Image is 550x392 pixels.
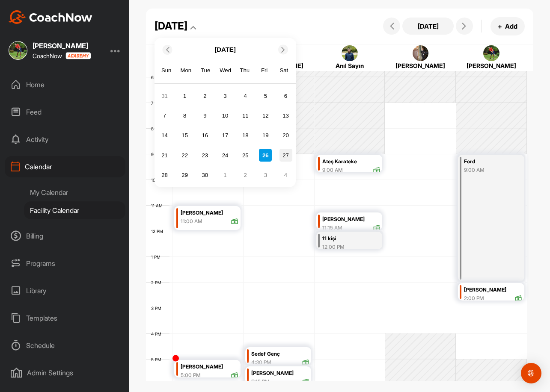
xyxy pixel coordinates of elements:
[5,253,125,274] div: Programs
[5,101,125,123] div: Feed
[9,10,92,24] img: CoachNow
[322,215,381,224] div: [PERSON_NAME]
[181,371,201,379] div: 5:00 PM
[464,295,484,302] div: 2:00 PM
[322,157,381,167] div: Ateş Karateke
[181,362,239,372] div: [PERSON_NAME]
[322,224,342,232] div: 11:15 AM
[146,331,170,336] div: 4 PM
[146,306,170,311] div: 3 PM
[239,65,250,76] div: Thu
[146,229,172,234] div: 12 PM
[146,357,170,362] div: 5 PM
[251,359,271,366] div: 4:30 PM
[220,65,231,76] div: Wed
[321,61,378,70] div: Anıl Sayın
[259,90,272,103] div: Choose Friday, September 5th, 2025
[464,285,522,295] div: [PERSON_NAME]
[239,109,252,122] div: Choose Thursday, September 11th, 2025
[146,75,170,80] div: 6 AM
[251,378,270,386] div: 5:15 PM
[146,177,172,183] div: 10 AM
[251,368,309,378] div: [PERSON_NAME]
[181,65,192,76] div: Mon
[259,65,270,76] div: Fri
[146,203,171,208] div: 11 AM
[158,169,171,182] div: Choose Sunday, September 28th, 2025
[5,129,125,150] div: Activity
[214,45,236,55] p: [DATE]
[259,109,272,122] div: Choose Friday, September 12th, 2025
[239,90,252,103] div: Choose Thursday, September 4th, 2025
[178,149,191,162] div: Choose Monday, September 22nd, 2025
[178,90,191,103] div: Choose Monday, September 1st, 2025
[200,65,211,76] div: Tue
[322,166,343,174] div: 9:00 AM
[464,157,514,167] div: Ford
[158,149,171,162] div: Choose Sunday, September 21st, 2025
[178,129,191,142] div: Choose Monday, September 15th, 2025
[463,61,520,70] div: [PERSON_NAME]
[158,90,171,103] div: Choose Sunday, August 31st, 2025
[5,307,125,329] div: Templates
[239,149,252,162] div: Choose Thursday, September 25th, 2025
[5,335,125,356] div: Schedule
[279,169,292,182] div: Choose Saturday, October 4th, 2025
[219,149,232,162] div: Choose Wednesday, September 24th, 2025
[24,201,125,219] div: Facility Calendar
[181,218,202,225] div: 11:00 AM
[5,74,125,95] div: Home
[24,183,125,201] div: My Calendar
[219,90,232,103] div: Choose Wednesday, September 3rd, 2025
[158,129,171,142] div: Choose Sunday, September 14th, 2025
[392,61,449,70] div: [PERSON_NAME]
[199,149,211,162] div: Choose Tuesday, September 23rd, 2025
[239,169,252,182] div: Choose Thursday, October 2nd, 2025
[157,88,293,183] div: month 2025-09
[279,90,292,103] div: Choose Saturday, September 6th, 2025
[219,129,232,142] div: Choose Wednesday, September 17th, 2025
[33,42,91,49] div: [PERSON_NAME]
[155,18,187,34] div: [DATE]
[146,126,170,131] div: 8 AM
[491,17,525,35] button: +Add
[161,65,172,76] div: Sun
[239,129,252,142] div: Choose Thursday, September 18th, 2025
[322,234,372,244] div: 11 kişi
[259,129,272,142] div: Choose Friday, September 19th, 2025
[33,52,91,59] div: CoachNow
[219,169,232,182] div: Choose Wednesday, October 1st, 2025
[199,109,211,122] div: Choose Tuesday, September 9th, 2025
[259,149,272,162] div: Choose Friday, September 26th, 2025
[483,45,499,62] img: square_0221d115ea49f605d8705f6c24cfd99a.jpg
[279,65,290,76] div: Sat
[199,90,211,103] div: Choose Tuesday, September 2nd, 2025
[342,45,358,62] img: square_9586089d7e11ec01d9bb61086f6e34e5.jpg
[5,280,125,301] div: Library
[498,22,502,31] span: +
[158,109,171,122] div: Choose Sunday, September 7th, 2025
[219,109,232,122] div: Choose Wednesday, September 10th, 2025
[279,149,292,162] div: Choose Saturday, September 27th, 2025
[279,129,292,142] div: Choose Saturday, September 20th, 2025
[146,152,170,157] div: 9 AM
[413,45,429,62] img: square_a5af11bd6a9eaf2830e86d991feef856.jpg
[259,169,272,182] div: Choose Friday, October 3rd, 2025
[146,280,170,285] div: 2 PM
[251,349,309,359] div: Sedef Genç
[5,362,125,383] div: Admin Settings
[178,169,191,182] div: Choose Monday, September 29th, 2025
[279,109,292,122] div: Choose Saturday, September 13th, 2025
[199,169,211,182] div: Choose Tuesday, September 30th, 2025
[146,100,170,106] div: 7 AM
[65,52,91,59] img: CoachNow acadmey
[146,254,169,259] div: 1 PM
[464,166,514,174] div: 9:00 AM
[322,243,372,251] div: 12:00 PM
[5,156,125,177] div: Calendar
[521,363,541,383] div: Open Intercom Messenger
[5,225,125,247] div: Billing
[9,41,27,60] img: square_0221d115ea49f605d8705f6c24cfd99a.jpg
[199,129,211,142] div: Choose Tuesday, September 16th, 2025
[402,18,454,35] button: [DATE]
